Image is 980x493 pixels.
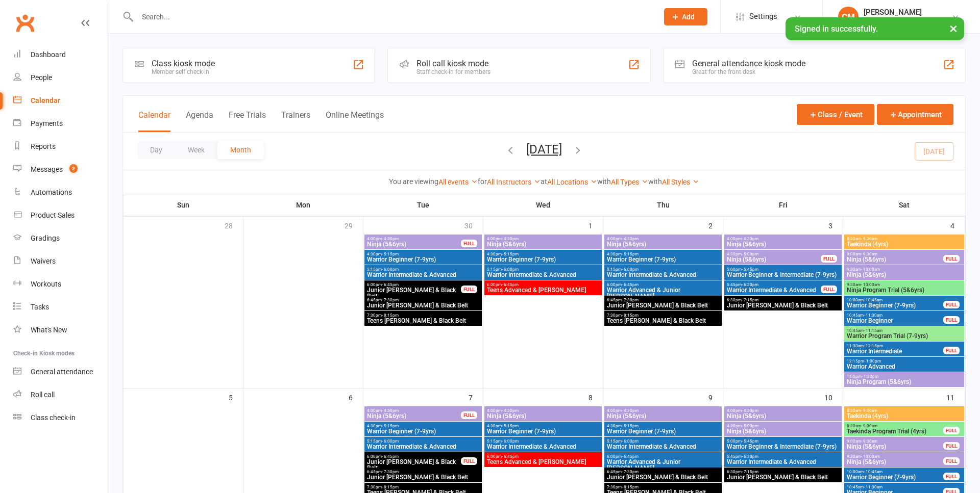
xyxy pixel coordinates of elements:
div: What's New [31,326,67,334]
span: - 6:45pm [502,454,519,459]
span: - 5:15pm [622,252,639,256]
span: 5:15pm [366,439,480,444]
span: - 5:00pm [742,252,758,256]
span: 4:30pm [486,252,600,256]
span: 9:00am [846,439,944,444]
span: Warrior Beginner (7-9yrs) [486,256,600,263]
span: 4:00pm [726,408,840,413]
div: Class kiosk mode [152,59,215,68]
span: 6:30pm [726,298,840,302]
a: Calendar [13,89,108,112]
span: Ninja (5&6yrs) [486,413,600,419]
div: CM [838,7,859,27]
span: - 7:15pm [742,298,758,302]
span: - 9:00am [861,408,877,413]
div: 29 [345,217,363,233]
span: - 8:15pm [382,313,399,318]
span: Warrior Program Trial (7-9yrs) [846,333,962,339]
span: 5:15pm [486,439,600,444]
span: 4:00pm [606,408,720,413]
a: Class kiosk mode [13,406,108,429]
a: Roll call [13,383,108,406]
span: Warrior Beginner [846,318,944,324]
span: 6:45pm [606,470,720,474]
div: FULL [461,240,477,247]
button: Appointment [877,104,953,125]
span: 4:30pm [606,424,720,428]
div: 2 [708,217,723,233]
span: Ninja (5&6yrs) [846,272,962,278]
span: - 6:00pm [382,267,399,272]
div: 7 [469,388,483,405]
span: Ninja (5&6yrs) [726,256,821,263]
div: Messages [31,165,63,173]
span: Taekinda Program Trial (4yrs) [846,428,944,434]
div: FULL [943,301,960,308]
span: Ninja (5&6yrs) [366,241,461,247]
span: Ninja (5&6yrs) [726,413,840,419]
span: - 1:00pm [864,359,881,364]
span: Ninja (5&6yrs) [366,413,461,419]
button: Agenda [186,110,213,132]
span: Teens Advanced & [PERSON_NAME] [486,459,600,465]
a: Payments [13,112,108,135]
button: Free Trials [229,110,266,132]
a: Reports [13,135,108,158]
span: Ninja (5&6yrs) [726,428,840,434]
div: Payments [31,119,63,127]
span: - 4:30pm [382,237,399,241]
span: 4:30pm [366,424,480,428]
span: 11:30am [846,344,944,348]
div: 28 [225,217,243,233]
span: Warrior Beginner (7-9yrs) [846,474,944,480]
span: Junior [PERSON_NAME] & Black Belt [726,302,840,308]
div: General attendance [31,368,93,376]
div: FULL [943,473,960,480]
span: - 7:30pm [622,470,639,474]
span: Warrior Intermediate & Advanced [486,444,600,450]
div: FULL [461,457,477,465]
span: 8:30am [846,424,944,428]
span: - 11:15am [864,328,883,333]
span: - 4:30pm [742,237,758,241]
span: 4:00pm [366,237,461,241]
div: FULL [943,316,960,324]
span: - 10:00am [861,282,880,287]
div: People [31,73,52,82]
div: FULL [821,255,837,263]
span: - 6:45pm [622,454,639,459]
span: - 9:00am [861,424,877,428]
span: 10:45am [846,485,944,489]
button: × [944,17,963,39]
span: - 7:30pm [382,298,399,302]
span: - 7:15pm [742,470,758,474]
span: Ninja Program Trial (5&6yrs) [846,287,962,293]
span: 4:00pm [606,237,720,241]
span: 9:30am [846,454,944,459]
strong: with [597,177,611,186]
div: General attendance kiosk mode [692,59,805,68]
span: Taekinda (4yrs) [846,241,962,247]
span: Warrior Beginner (7-9yrs) [846,302,944,308]
span: Warrior Intermediate & Advanced [726,459,840,465]
span: 6:00pm [486,454,600,459]
span: 10:00am [846,470,944,474]
span: 10:00am [846,298,944,302]
span: - 6:00pm [622,439,639,444]
span: Junior [PERSON_NAME] & Black Belt [366,474,480,480]
button: Add [664,8,707,25]
a: All Types [611,178,648,186]
span: 9:00am [846,252,944,256]
span: 6:00pm [366,454,461,459]
span: - 4:30pm [502,408,519,413]
span: 5:45pm [726,282,821,287]
span: Warrior Beginner (7-9yrs) [366,256,480,263]
button: Day [137,141,175,159]
span: Settings [749,5,777,28]
div: 5 [229,388,243,405]
th: Wed [483,194,603,216]
span: - 5:45pm [742,439,758,444]
span: Ninja (5&6yrs) [606,241,720,247]
span: 4:30pm [726,424,840,428]
span: 6:00pm [606,454,720,459]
